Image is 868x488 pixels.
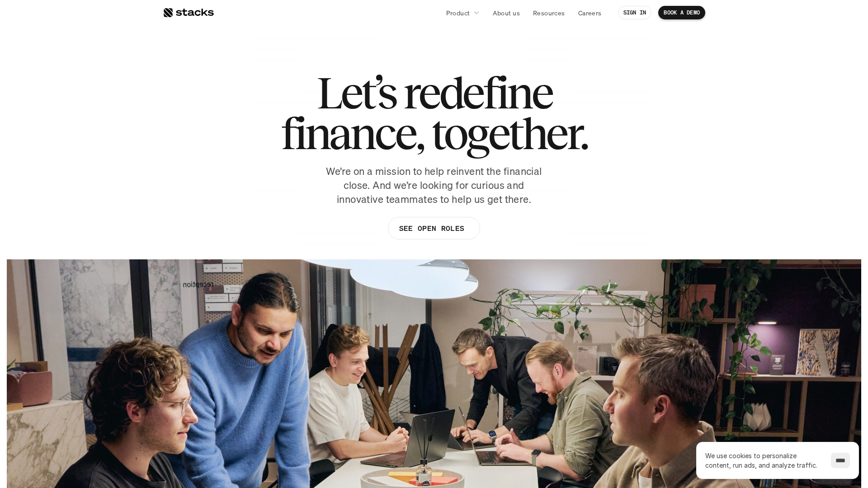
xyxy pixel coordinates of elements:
a: About us [487,5,525,21]
a: Resources [528,5,571,21]
p: Resources [533,8,565,18]
p: We’re on a mission to help reinvent the financial close. And we’re looking for curious and innova... [321,164,547,206]
p: SEE OPEN ROLES [399,222,464,235]
p: Careers [578,8,602,18]
p: SIGN IN [623,9,646,16]
p: Product [446,8,470,18]
p: BOOK A DEMO [664,9,700,16]
a: BOOK A DEMO [658,6,705,19]
a: SEE OPEN ROLES [388,217,480,239]
p: About us [493,8,520,18]
a: Careers [573,5,607,21]
p: We use cookies to personalize content, run ads, and analyze traffic. [705,451,822,470]
h1: Let’s redefine finance, together. [281,72,587,154]
a: SIGN IN [618,6,652,19]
